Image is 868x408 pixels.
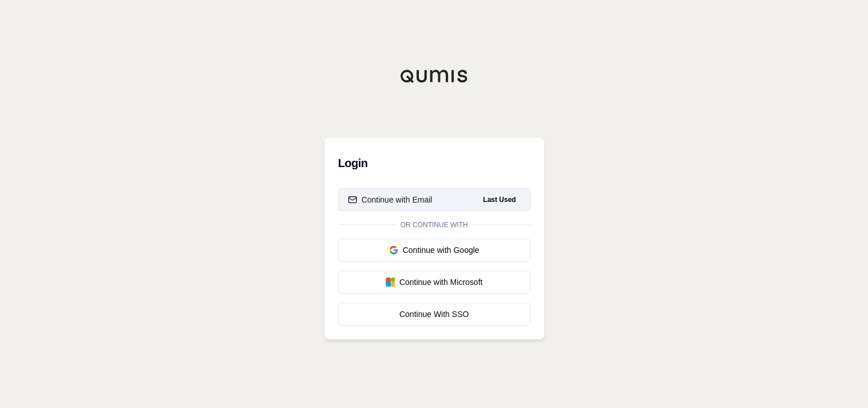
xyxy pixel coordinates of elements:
[348,244,521,256] div: Continue with Google
[338,239,530,262] button: Continue with Google
[348,276,521,288] div: Continue with Microsoft
[338,271,530,294] button: Continue with Microsoft
[338,188,530,211] button: Continue with EmailLast Used
[348,194,433,205] div: Continue with Email
[338,303,530,326] a: Continue With SSO
[338,152,530,175] h3: Login
[348,308,521,320] div: Continue With SSO
[396,220,473,229] span: Or continue with
[478,193,520,207] span: Last Used
[400,69,469,83] img: Qumis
